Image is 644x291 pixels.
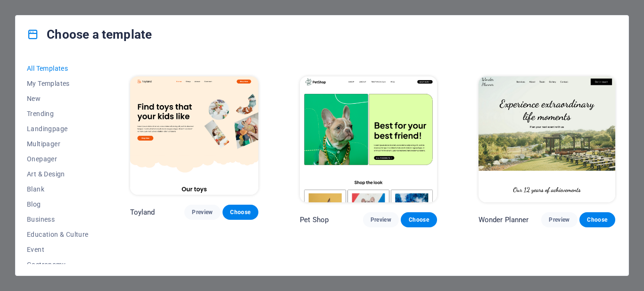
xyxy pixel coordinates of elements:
span: Blog [27,200,89,208]
button: All Templates [27,61,89,76]
button: Blog [27,197,89,212]
span: My Templates [27,80,89,87]
button: Gastronomy [27,257,89,272]
span: Onepager [27,155,89,163]
button: Choose [579,212,615,227]
span: All Templates [27,65,89,72]
span: Gastronomy [27,261,89,268]
img: Wonder Planner [479,76,615,203]
button: Art & Design [27,166,89,182]
p: Wonder Planner [479,215,529,224]
span: Business [27,216,89,223]
span: Choose [587,216,608,224]
span: Preview [549,216,570,224]
button: Onepager [27,151,89,166]
button: Multipager [27,136,89,151]
button: Choose [401,212,437,227]
button: My Templates [27,76,89,91]
button: Preview [184,205,220,220]
span: New [27,95,89,102]
img: Toyland [130,76,259,195]
button: Choose [223,205,258,220]
p: Pet Shop [300,215,329,224]
button: Preview [541,212,577,227]
button: Business [27,212,89,227]
span: Education & Culture [27,231,89,238]
span: Trending [27,110,89,117]
span: Choose [408,216,429,224]
span: Event [27,246,89,253]
button: Event [27,242,89,257]
span: Multipager [27,140,89,148]
span: Preview [371,216,391,224]
span: Art & Design [27,170,89,178]
button: Landingpage [27,121,89,136]
button: Education & Culture [27,227,89,242]
p: Toyland [130,208,155,217]
span: Choose [230,208,251,216]
img: Pet Shop [300,76,437,203]
span: Landingpage [27,125,89,133]
button: New [27,91,89,106]
button: Blank [27,182,89,197]
span: Blank [27,185,89,193]
h4: Choose a template [27,27,152,42]
span: Preview [192,208,213,216]
button: Preview [363,212,399,227]
button: Trending [27,106,89,121]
